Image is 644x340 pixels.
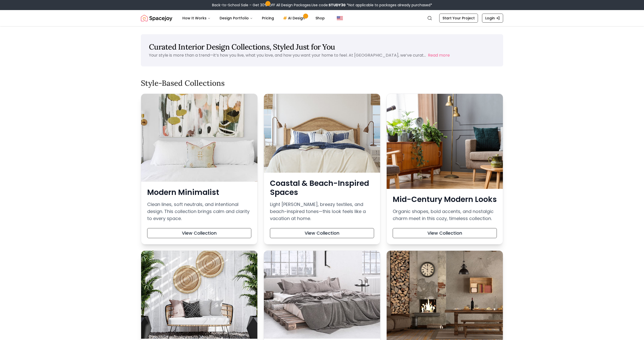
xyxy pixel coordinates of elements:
[439,14,478,23] a: Start Your Project
[279,13,310,23] a: AI Design
[149,52,426,58] p: Your style is more than a trend—it’s how you live, what you love, and how you want your home to f...
[178,13,329,23] nav: Main
[393,195,497,204] h3: Mid-Century Modern Looks
[141,13,172,23] a: Spacejoy
[482,14,503,23] a: Login
[346,3,432,8] span: *Not applicable to packages already purchased*
[147,228,251,238] button: View Collection
[393,208,497,222] p: Organic shapes, bold accents, and nostalgic charm meet in this cozy, timeless collection.
[270,179,374,197] h3: Coastal & Beach-Inspired Spaces
[178,13,215,23] button: How It Works
[311,3,346,8] span: Use code:
[141,13,172,23] img: Spacejoy Logo
[212,3,432,8] div: Back-to-School Sale – Get 30% OFF All Design Packages.
[147,188,251,197] h3: Modern Minimalist
[337,15,343,21] img: United States
[311,13,329,23] a: Shop
[428,52,450,58] button: Read more
[149,42,495,51] h1: Curated Interior Design Collections, Styled Just for You
[329,3,346,8] b: STUDY30
[270,201,374,222] p: Light [PERSON_NAME], breezy textiles, and beach-inspired tones—this look feels like a vacation at...
[141,10,503,26] nav: Global
[393,228,497,238] button: View Collection
[216,13,257,23] button: Design Portfolio
[270,228,374,238] button: View Collection
[393,230,497,236] a: View Collection
[147,201,251,222] p: Clean lines, soft neutrals, and intentional design. This collection brings calm and clarity to ev...
[258,13,278,23] a: Pricing
[141,78,503,88] h2: Style-Based Collections
[270,230,374,236] a: View Collection
[147,230,251,236] a: View Collection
